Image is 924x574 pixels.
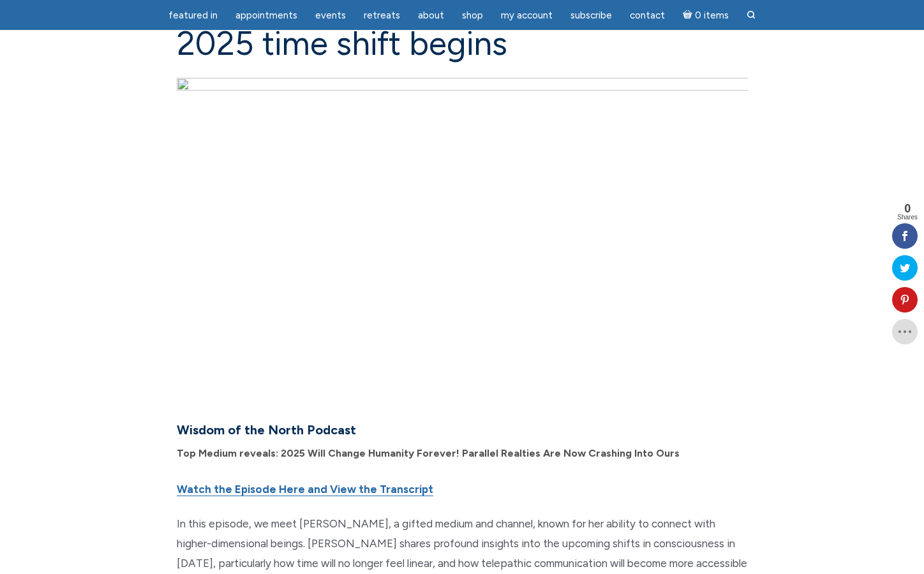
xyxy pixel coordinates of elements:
span: Subscribe [570,10,612,21]
span: Shares [897,214,918,221]
a: Events [308,3,354,28]
span: Appointments [235,10,297,21]
span: Contact [630,10,665,21]
a: featured in [161,3,225,28]
i: Cart [683,10,695,21]
a: About [410,3,452,28]
a: Subscribe [563,3,620,28]
span: featured in [168,10,218,21]
a: My Account [493,3,560,28]
a: Contact [622,3,673,28]
a: Cart0 items [675,2,736,28]
a: Retreats [356,3,408,28]
span: Retreats [364,10,400,21]
h1: 2025 Time Shift Begins [177,26,748,62]
span: 0 items [695,11,729,20]
span: 0 [897,203,918,214]
span: Top Medium reveals: 2025 Will Change Humanity Forever! Parallel Realties Are Now Crashing Into Ours [177,447,680,459]
span: Shop [462,10,483,21]
span: My Account [501,10,553,21]
span: About [418,10,444,21]
a: Shop [454,3,491,28]
strong: Wisdom of the North Podcast [177,422,356,438]
span: Events [315,10,346,21]
a: Watch the Episode Here and View the Transcript [177,483,433,496]
a: Appointments [228,3,305,28]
